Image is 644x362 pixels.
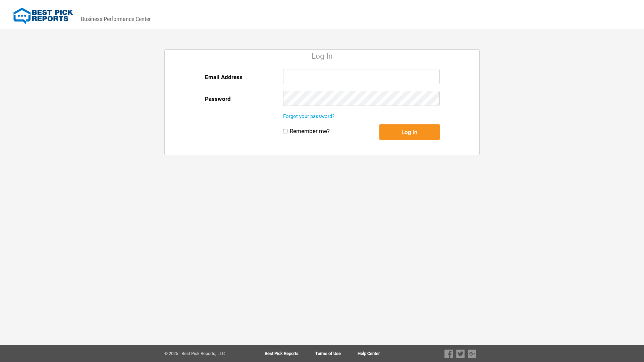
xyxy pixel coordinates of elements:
div: © 2025 - Best Pick Reports, LLC [164,351,243,356]
a: Best Pick Reports [265,351,315,356]
a: Forgot your password? [283,113,334,119]
label: Remember me? [290,128,330,135]
label: Password [205,91,231,107]
a: Help Center [358,351,380,356]
label: Email Address [205,69,243,85]
button: Log In [379,124,440,140]
div: Log In [165,50,479,63]
a: Terms of Use [315,351,358,356]
img: Best Pick Reports Logo [13,8,73,24]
